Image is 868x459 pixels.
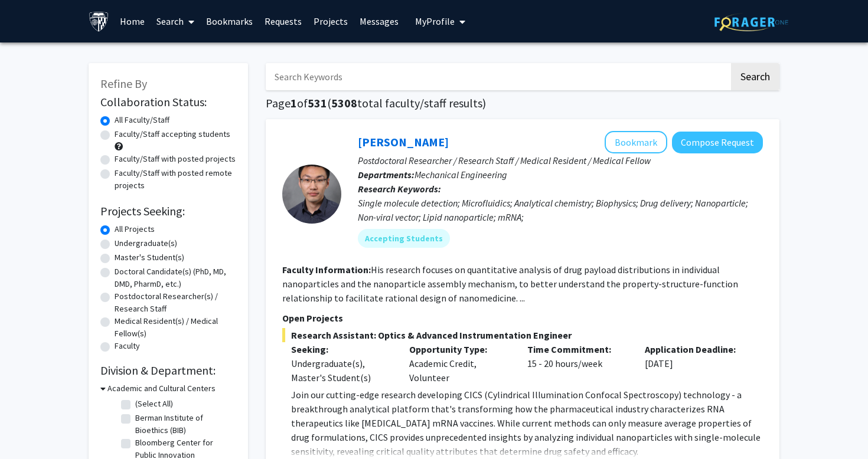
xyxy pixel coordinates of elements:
[115,114,169,126] label: All Faculty/Staff
[291,388,763,458] p: Join our cutting-edge research developing CICS (Cylindrical Illumination Confocal Spectroscopy) t...
[358,153,763,168] p: Postdoctoral Researcher / Research Staff / Medical Resident / Medical Fellow
[291,96,297,110] span: 1
[354,1,404,42] a: Messages
[115,290,236,315] label: Postdoctoral Researcher(s) / Research Staff
[115,340,140,352] label: Faculty
[115,251,184,264] label: Master's Student(s)
[358,229,450,248] mat-chip: Accepting Students
[672,132,763,153] button: Compose Request to Sixuan Li
[115,265,236,290] label: Doctoral Candidate(s) (PhD, MD, DMD, PharmD, etc.)
[400,342,518,385] div: Academic Credit, Volunteer
[282,264,738,304] fg-read-more: His research focuses on quantitative analysis of drug payload distributions in individual nanopar...
[291,356,391,385] div: Undergraduate(s), Master's Student(s)
[115,315,236,340] label: Medical Resident(s) / Medical Fellow(s)
[282,311,763,325] p: Open Projects
[115,128,230,140] label: Faculty/Staff accepting students
[259,1,308,42] a: Requests
[714,13,788,31] img: ForagerOne Logo
[308,1,354,42] a: Projects
[636,342,754,385] div: [DATE]
[358,135,449,149] a: [PERSON_NAME]
[135,412,233,437] label: Berman Institute of Bioethics (BIB)
[115,167,236,192] label: Faculty/Staff with posted remote projects
[527,342,628,356] p: Time Commitment:
[518,342,637,385] div: 15 - 20 hours/week
[308,96,327,110] span: 531
[114,1,151,42] a: Home
[115,153,236,165] label: Faculty/Staff with posted projects
[100,76,147,91] span: Refine By
[115,237,177,250] label: Undergraduate(s)
[358,183,441,195] b: Research Keywords:
[415,15,455,27] span: My Profile
[100,204,236,218] h2: Projects Seeking:
[282,328,763,342] span: Research Assistant: Optics & Advanced Instrumentation Engineer
[358,169,415,181] b: Departments:
[9,406,50,450] iframe: Chat
[358,196,763,224] div: Single molecule detection; Microfluidics; Analytical chemistry; Biophysics; Drug delivery; Nanopa...
[135,398,173,410] label: (Select All)
[282,264,371,276] b: Faculty Information:
[107,382,216,395] h3: Academic and Cultural Centers
[100,95,236,109] h2: Collaboration Status:
[415,169,507,181] span: Mechanical Engineering
[89,11,109,32] img: Johns Hopkins University Logo
[331,96,357,110] span: 5308
[266,63,729,90] input: Search Keywords
[605,131,667,153] button: Add Sixuan Li to Bookmarks
[200,1,259,42] a: Bookmarks
[266,96,779,110] h1: Page of ( total faculty/staff results)
[115,223,155,235] label: All Projects
[291,342,391,356] p: Seeking:
[151,1,200,42] a: Search
[409,342,510,356] p: Opportunity Type:
[100,363,236,378] h2: Division & Department:
[731,63,779,90] button: Search
[645,342,745,356] p: Application Deadline:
